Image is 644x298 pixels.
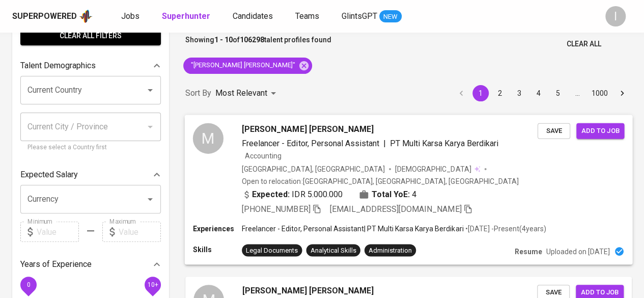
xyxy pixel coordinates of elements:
[245,151,282,159] span: Accounting
[183,61,301,70] span: "[PERSON_NAME] [PERSON_NAME]"
[538,123,570,139] button: Save
[193,224,242,234] p: Experiences
[215,84,279,103] div: Most Relevant
[463,224,546,234] p: • [DATE] - Present ( 4 years )
[193,244,242,254] p: Skills
[412,188,416,201] span: 4
[20,254,161,275] div: Years of Experience
[576,123,624,139] button: Add to job
[20,26,161,45] button: Clear All filters
[242,188,343,201] div: IDR 5.000.000
[614,85,630,101] button: Go to next page
[295,11,319,21] span: Teams
[37,222,79,242] input: Value
[12,9,93,24] a: Superpoweredapp logo
[12,11,77,22] div: Superpowered
[242,164,385,174] div: [GEOGRAPHIC_DATA], [GEOGRAPHIC_DATA]
[342,11,377,21] span: GlintsGPT
[581,125,619,137] span: Add to job
[26,281,30,288] span: 0
[589,85,611,101] button: Go to page 1000
[143,192,157,206] button: Open
[246,246,298,255] div: Legal Documents
[310,246,356,255] div: Analytical Skills
[29,30,153,42] span: Clear All filters
[395,164,472,174] span: [DEMOGRAPHIC_DATA]
[372,188,410,201] b: Total YoE:
[20,258,92,270] p: Years of Experience
[147,281,158,288] span: 10+
[242,224,463,234] p: Freelancer - Editor, Personal Assistant | PT Multi Karsa Karya Berdikari
[143,83,157,97] button: Open
[511,85,527,101] button: Go to page 3
[242,138,379,148] span: Freelancer - Editor, Personal Assistant
[119,222,161,242] input: Value
[295,10,321,23] a: Teams
[215,87,267,99] p: Most Relevant
[20,165,161,185] div: Expected Salary
[569,88,585,98] div: …
[20,169,78,181] p: Expected Salary
[242,176,519,186] p: Open to relocation : [GEOGRAPHIC_DATA], [GEOGRAPHIC_DATA], [GEOGRAPHIC_DATA]
[162,10,212,23] a: Superhunter
[546,246,610,256] p: Uploaded on [DATE]
[252,188,290,201] b: Expected:
[492,85,508,101] button: Go to page 2
[563,35,605,53] button: Clear All
[233,11,273,21] span: Candidates
[162,11,210,21] b: Superhunter
[185,35,331,53] p: Showing of talent profiles found
[550,85,566,101] button: Go to page 5
[214,36,233,44] b: 1 - 10
[330,204,462,214] span: [EMAIL_ADDRESS][DOMAIN_NAME]
[79,9,93,24] img: app logo
[183,58,312,74] div: "[PERSON_NAME] [PERSON_NAME]"
[567,38,601,50] span: Clear All
[233,10,275,23] a: Candidates
[242,123,374,135] span: [PERSON_NAME] [PERSON_NAME]
[27,143,154,153] p: Please select a Country first
[20,60,96,72] p: Talent Demographics
[240,36,264,44] b: 106298
[242,204,310,214] span: [PHONE_NUMBER]
[121,11,139,21] span: Jobs
[543,125,565,137] span: Save
[472,85,489,101] button: page 1
[242,285,374,297] span: [PERSON_NAME] [PERSON_NAME]
[530,85,547,101] button: Go to page 4
[390,138,498,148] span: PT Multi Karsa Karya Berdikari
[383,137,386,149] span: |
[185,87,211,99] p: Sort By
[379,12,402,22] span: NEW
[121,10,142,23] a: Jobs
[185,115,632,264] a: M[PERSON_NAME] [PERSON_NAME]Freelancer - Editor, Personal Assistant|PT Multi Karsa Karya Berdikar...
[20,56,161,76] div: Talent Demographics
[605,6,626,26] div: I
[452,85,632,101] nav: pagination navigation
[193,123,223,153] div: M
[342,10,402,23] a: GlintsGPT NEW
[369,246,412,255] div: Administration
[515,246,542,256] p: Resume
